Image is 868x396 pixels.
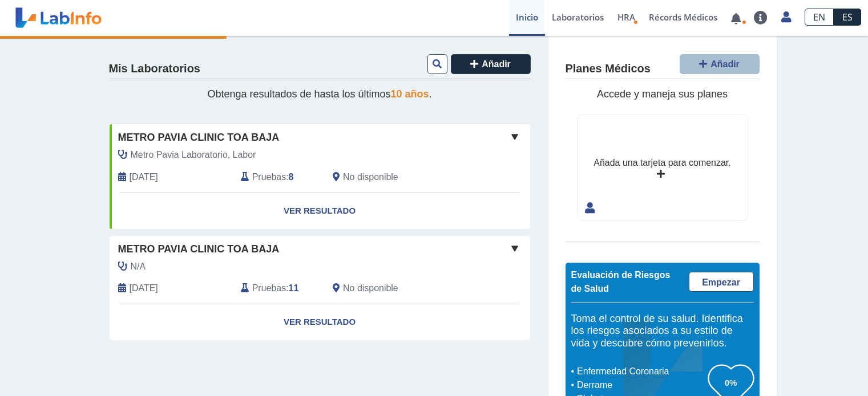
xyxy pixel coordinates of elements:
[574,378,708,392] li: Derrame
[680,54,760,74] button: Añadir
[289,283,299,293] b: 11
[571,270,671,293] span: Evaluación de Riesgos de Salud
[702,277,740,287] span: Empezar
[574,365,708,378] li: Enfermedad Coronaria
[130,281,158,295] span: 2024-08-27
[289,172,294,182] b: 8
[766,352,855,383] iframe: Help widget launcher
[597,88,728,100] span: Accede y maneja sus planes
[232,170,324,184] div: :
[689,272,754,292] a: Empezar
[451,54,531,74] button: Añadir
[708,375,754,390] h3: 0%
[391,88,429,100] span: 10 años
[207,88,431,100] span: Obtenga resultados de hasta los últimos .
[834,9,861,26] a: ES
[343,170,398,184] span: No disponible
[594,156,730,170] div: Añada una tarjeta para comenzar.
[110,304,530,340] a: Ver Resultado
[131,260,146,273] span: N/A
[130,170,158,184] span: 2025-08-25
[617,11,635,23] span: HRA
[566,62,651,76] h4: Planes Médicos
[232,281,324,295] div: :
[571,313,754,350] h5: Toma el control de su salud. Identifica los riesgos asociados a su estilo de vida y descubre cómo...
[482,59,511,69] span: Añadir
[131,148,256,162] span: Metro Pavia Laboratorio, Labor
[805,9,834,26] a: EN
[252,170,286,184] span: Pruebas
[710,59,740,69] span: Añadir
[118,130,280,145] span: Metro Pavia Clinic Toa Baja
[110,193,530,229] a: Ver Resultado
[343,281,398,295] span: No disponible
[118,242,280,257] span: Metro Pavia Clinic Toa Baja
[109,62,200,76] h4: Mis Laboratorios
[252,281,286,295] span: Pruebas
